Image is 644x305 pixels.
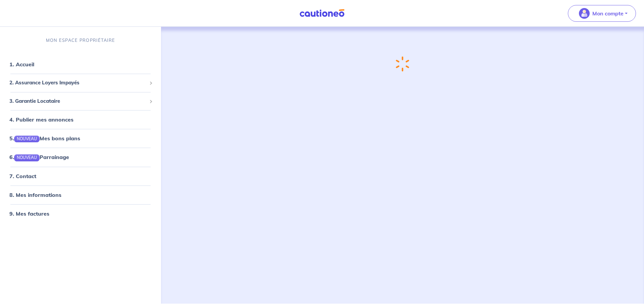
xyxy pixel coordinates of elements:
[396,56,409,72] img: loading-spinner
[592,9,624,17] p: Mon compte
[3,132,158,145] div: 5.NOUVEAUMes bons plans
[3,188,158,202] div: 8. Mes informations
[9,61,34,68] a: 1. Accueil
[9,97,147,105] span: 3. Garantie Locataire
[3,207,158,220] div: 9. Mes factures
[9,192,61,198] a: 8. Mes informations
[3,95,158,108] div: 3. Garantie Locataire
[3,58,158,71] div: 1. Accueil
[297,9,347,17] img: Cautioneo
[9,79,147,87] span: 2. Assurance Loyers Impayés
[46,37,115,44] p: MON ESPACE PROPRIÉTAIRE
[3,169,158,183] div: 7. Contact
[3,113,158,126] div: 4. Publier mes annonces
[9,116,73,123] a: 4. Publier mes annonces
[9,210,49,217] a: 9. Mes factures
[9,173,36,179] a: 7. Contact
[9,154,69,160] a: 6.NOUVEAUParrainage
[3,150,158,164] div: 6.NOUVEAUParrainage
[568,5,636,22] button: illu_account_valid_menu.svgMon compte
[579,8,590,19] img: illu_account_valid_menu.svg
[9,135,80,142] a: 5.NOUVEAUMes bons plans
[3,76,158,89] div: 2. Assurance Loyers Impayés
